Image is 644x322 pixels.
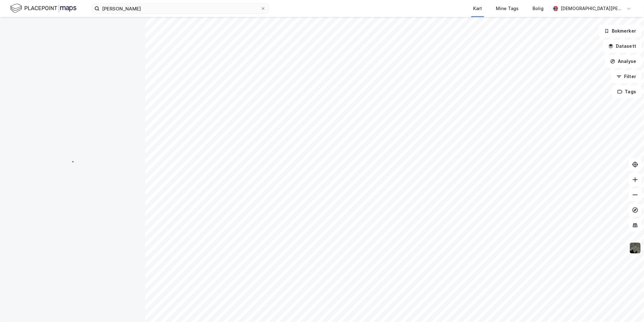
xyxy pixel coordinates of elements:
button: Bokmerker [599,25,641,37]
img: 9k= [629,242,641,254]
button: Datasett [603,40,641,53]
div: [DEMOGRAPHIC_DATA][PERSON_NAME] [561,5,624,12]
div: Mine Tags [496,5,519,12]
button: Analyse [605,55,641,68]
div: Bolig [533,5,544,12]
img: logo.f888ab2527a4732fd821a326f86c7f29.svg [10,3,76,14]
input: Søk på adresse, matrikkel, gårdeiere, leietakere eller personer [99,4,261,13]
button: Tags [612,85,641,98]
iframe: Chat Widget [612,292,644,322]
button: Filter [611,70,641,83]
img: spinner.a6d8c91a73a9ac5275cf975e30b51cfb.svg [68,161,78,171]
div: Kart [473,5,482,12]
